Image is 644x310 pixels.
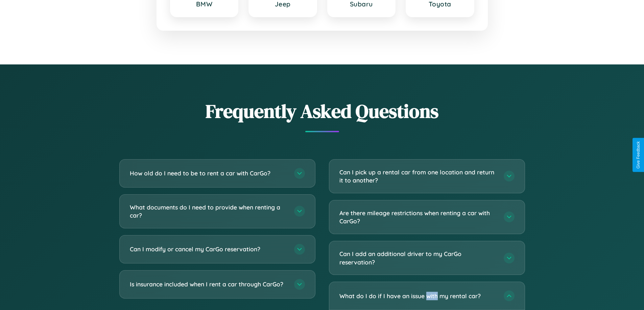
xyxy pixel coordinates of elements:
[119,98,525,124] h2: Frequently Asked Questions
[339,250,497,266] h3: Can I add an additional driver to my CarGo reservation?
[339,292,497,300] h3: What do I do if I have an issue with my rental car?
[130,280,287,288] h3: Is insurance included when I rent a car through CarGo?
[339,168,497,185] h3: Can I pick up a rental car from one location and return it to another?
[130,169,287,177] h3: How old do I need to be to rent a car with CarGo?
[339,209,497,225] h3: Are there mileage restrictions when renting a car with CarGo?
[130,245,287,253] h3: Can I modify or cancel my CarGo reservation?
[130,203,287,220] h3: What documents do I need to provide when renting a car?
[636,141,641,169] div: Give Feedback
